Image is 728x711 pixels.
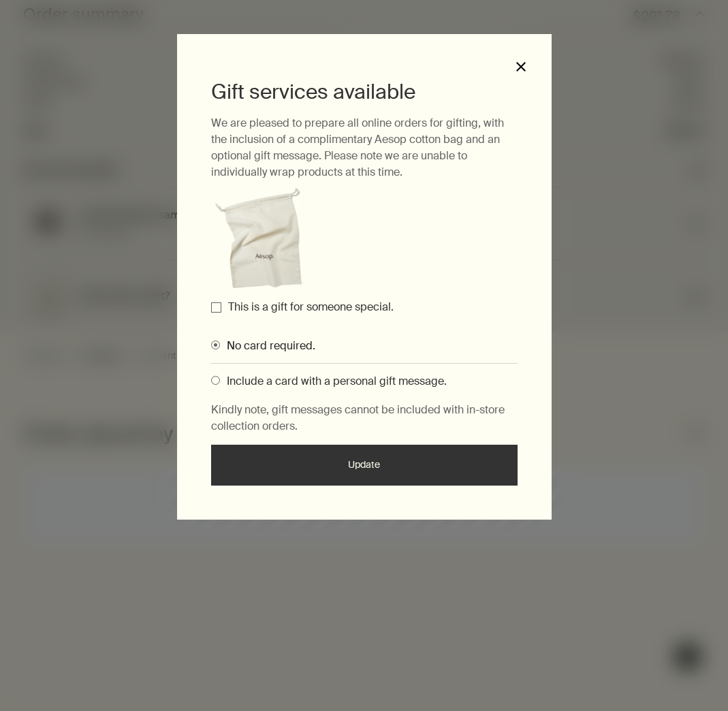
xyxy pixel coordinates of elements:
h3: Gift services available [211,78,518,105]
span: Include a card with a personal gift message. [220,374,447,388]
img: Gift wrap example [211,187,313,289]
button: close [515,61,527,73]
button: Update [211,445,518,486]
span: Kindly note, gift messages cannot be included with in-store collection orders. [211,402,505,433]
span: We are pleased to prepare all online orders for gifting, with the inclusion of a complimentary Ae... [211,116,504,179]
span: No card required. [220,338,315,353]
label: This is a gift for someone special. [228,300,394,314]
